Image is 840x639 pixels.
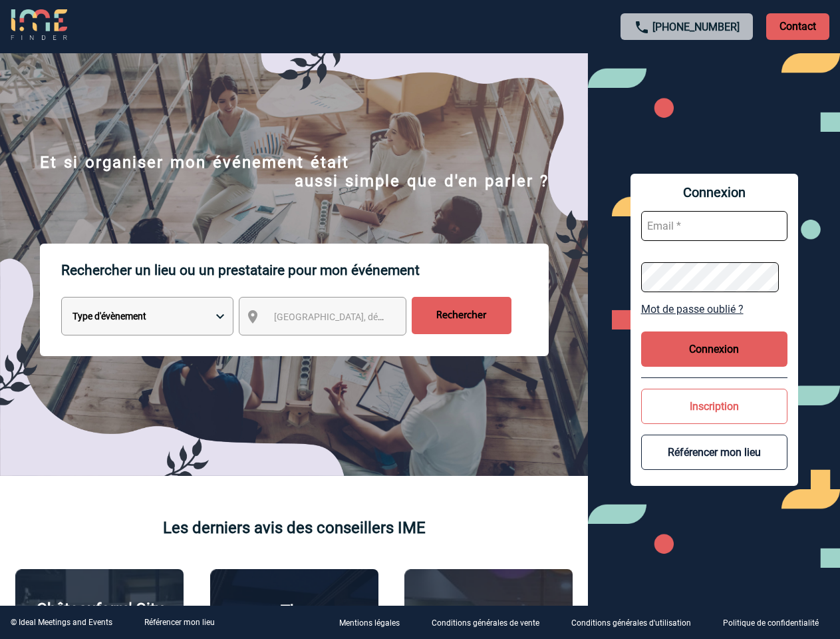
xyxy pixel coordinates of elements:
a: Politique de confidentialité [712,616,840,629]
p: Conditions générales d'utilisation [571,619,691,628]
p: Conditions générales de vente [432,619,539,628]
a: Référencer mon lieu [144,618,215,627]
a: Conditions générales d'utilisation [561,616,712,629]
div: © Ideal Meetings and Events [11,618,112,627]
p: Mentions légales [339,619,400,628]
a: Conditions générales de vente [421,616,561,629]
a: Mentions légales [329,616,421,629]
p: Politique de confidentialité [723,619,819,628]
